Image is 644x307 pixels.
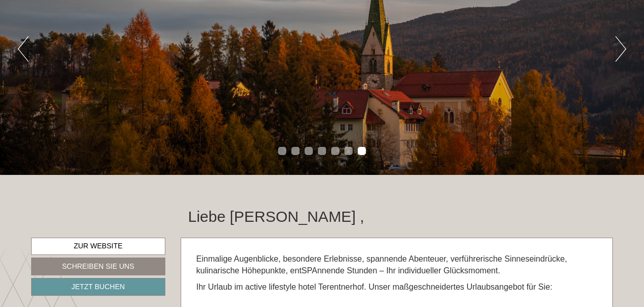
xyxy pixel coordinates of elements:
[196,253,598,277] p: Einmalige Augenblicke, besondere Erlebnisse, spannende Abenteuer, verführerische Sinneseindrücke,...
[188,208,364,225] h1: Liebe [PERSON_NAME] ,
[31,258,165,275] a: Schreiben Sie uns
[196,282,598,293] p: Ihr Urlaub im active lifestyle hotel Terentnerhof. Unser maßgeschneidertes Urlaubsangebot für Sie:
[31,278,165,296] a: Jetzt buchen
[615,36,626,62] button: Next
[31,238,165,255] a: Zur Website
[18,36,29,62] button: Previous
